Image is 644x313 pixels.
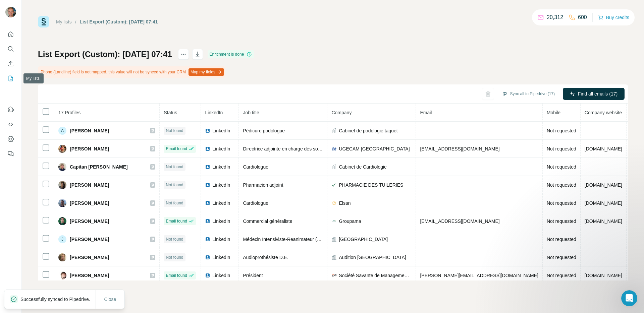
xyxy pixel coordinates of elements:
span: Email found [166,146,187,152]
span: Not found [166,254,183,260]
span: [PERSON_NAME] [70,218,109,225]
button: Find all emails (17) [563,88,625,100]
button: Use Surfe on LinkedIn [5,104,16,116]
span: [EMAIL_ADDRESS][DOMAIN_NAME] [420,218,499,224]
span: LinkedIn [212,164,230,170]
img: Avatar [5,7,16,17]
span: [PERSON_NAME] [70,272,109,279]
img: Avatar [58,145,66,153]
span: [PERSON_NAME] [70,182,109,188]
img: company-logo [331,182,337,188]
img: LinkedIn logo [205,182,210,188]
span: Groupama [339,218,361,225]
span: LinkedIn [205,110,223,115]
img: company-logo [331,218,337,224]
button: Use Surfe API [5,118,16,130]
button: actions [178,49,189,60]
img: LinkedIn logo [205,237,210,242]
span: Cabinet de podologie taquet [339,127,397,134]
img: Surfe Logo [38,16,49,27]
span: Cardiologue [243,164,268,170]
span: Elsan [339,200,351,206]
span: [PERSON_NAME] [70,127,109,134]
span: Not requested [547,273,576,278]
button: Search [5,43,16,55]
button: Map my fields [189,68,224,76]
button: Quick start [5,28,16,40]
iframe: Intercom live chat [621,290,637,306]
span: [DOMAIN_NAME] [585,218,622,224]
span: Not found [166,128,183,134]
span: Audition [GEOGRAPHIC_DATA] [339,254,406,261]
span: [PERSON_NAME] [70,254,109,261]
span: Capitan [PERSON_NAME] [70,164,128,170]
span: PHARMACIE DES TUILERIES [339,182,403,188]
img: LinkedIn logo [205,273,210,278]
span: LinkedIn [212,145,230,152]
img: LinkedIn logo [205,255,210,260]
span: Président [243,273,263,278]
img: Avatar [58,163,66,171]
span: Not requested [547,146,576,151]
button: My lists [5,72,16,84]
span: LinkedIn [212,200,230,206]
span: Mobile [547,110,560,115]
span: [EMAIL_ADDRESS][DOMAIN_NAME] [420,146,499,151]
span: Not requested [547,200,576,206]
div: Phone (Landline) field is not mapped, this value will not be synced with your CRM [38,66,225,78]
button: Dashboard [5,133,16,145]
span: Company [331,110,352,115]
span: Job title [243,110,259,115]
span: Not found [166,200,183,206]
p: Successfully synced to Pipedrive. [20,296,96,303]
button: Buy credits [598,13,629,22]
img: company-logo [331,200,337,206]
span: Not requested [547,218,576,224]
span: Not requested [547,237,576,242]
div: J [58,235,66,243]
span: LinkedIn [212,254,230,261]
li: / [75,18,76,25]
img: Avatar [58,253,66,261]
span: [PERSON_NAME][EMAIL_ADDRESS][DOMAIN_NAME] [420,273,538,278]
span: Close [104,296,116,303]
span: Not found [166,236,183,242]
span: [DOMAIN_NAME] [585,146,622,151]
span: Not requested [547,182,576,188]
span: Société Savante de Management du Sport S2MS [339,272,412,279]
span: Not requested [547,128,576,133]
span: [PERSON_NAME] [70,236,109,243]
span: Cardiologue [243,200,268,206]
span: [PERSON_NAME] [70,145,109,152]
div: List Export (Custom): [DATE] 07:41 [80,18,158,25]
img: LinkedIn logo [205,200,210,206]
a: My lists [56,19,72,24]
span: Audioprothésiste D.E. [243,255,288,260]
div: A [58,127,66,135]
span: LinkedIn [212,182,230,188]
h1: List Export (Custom): [DATE] 07:41 [38,49,172,60]
span: Not requested [547,164,576,170]
span: Email [420,110,432,115]
p: 20,312 [547,13,563,21]
span: Not requested [547,255,576,260]
img: company-logo [331,146,337,151]
span: Company website [585,110,622,115]
span: [DOMAIN_NAME] [585,182,622,188]
span: 17 Profiles [58,110,80,115]
button: Feedback [5,148,16,160]
span: LinkedIn [212,272,230,279]
span: LinkedIn [212,236,230,243]
span: Directrice adjointe en charge des soins et de la rééducation [243,146,366,151]
span: Pédicure podologue [243,128,285,133]
span: Email found [166,218,187,224]
button: Sync all to Pipedrive (17) [497,89,559,99]
span: Médecin Intensiviste-Reanimateur (MIR) [243,237,327,242]
img: LinkedIn logo [205,164,210,170]
img: LinkedIn logo [205,128,210,133]
span: Status [164,110,177,115]
p: 600 [578,13,587,21]
span: Commercial généraliste [243,218,292,224]
button: Enrich CSV [5,58,16,70]
img: Avatar [58,199,66,207]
